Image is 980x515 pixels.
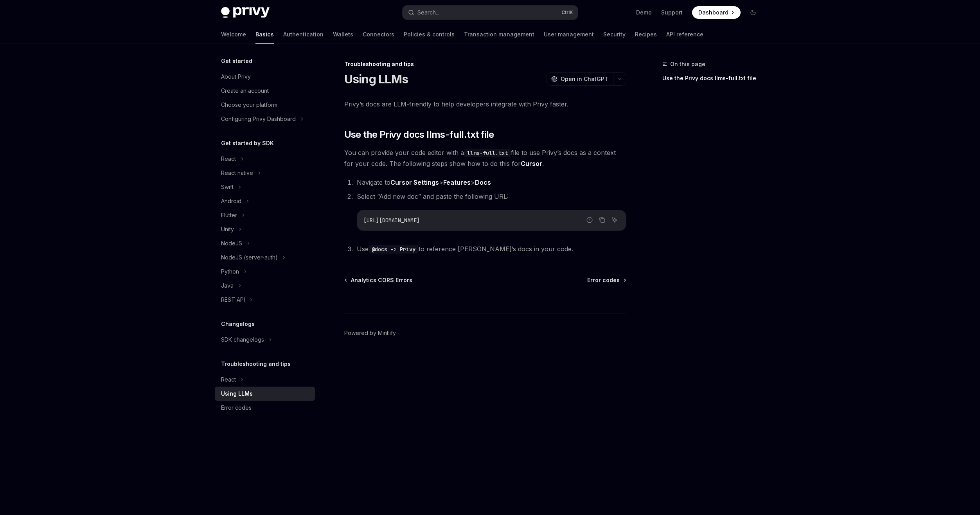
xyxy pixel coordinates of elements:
[215,401,315,415] a: Error codes
[666,25,703,44] a: API reference
[363,217,420,224] span: [URL][DOMAIN_NAME]
[221,72,251,81] div: About Privy
[221,56,252,66] h5: Get started
[544,25,594,44] a: User management
[351,276,412,284] span: Analytics CORS Errors
[221,100,277,110] div: Choose your platform
[403,5,578,20] button: Search...CtrlK
[344,60,626,68] div: Troubleshooting and tips
[443,178,471,186] strong: Features
[221,319,255,329] h5: Changelogs
[255,25,274,44] a: Basics
[221,253,278,262] div: NodeJS (server-auth)
[357,245,573,253] span: Use to reference [PERSON_NAME]’s docs in your code.
[221,375,236,384] div: React
[603,25,626,44] a: Security
[221,389,253,398] div: Using LLMs
[344,99,626,110] span: Privy’s docs are LLM-friendly to help developers integrate with Privy faster.
[661,9,683,16] a: Support
[357,193,509,200] span: Select “Add new doc” and paste the following URL:
[221,139,274,148] h5: Get started by SDK
[345,276,412,284] a: Analytics CORS Errors
[404,25,455,44] a: Policies & controls
[363,25,394,44] a: Connectors
[698,9,728,16] span: Dashboard
[636,9,652,16] a: Demo
[221,295,245,304] div: REST API
[221,403,252,412] div: Error codes
[584,215,595,225] button: Report incorrect code
[369,245,419,254] code: @docs -> Privy
[221,211,237,220] div: Flutter
[464,25,534,44] a: Transaction management
[215,98,315,112] a: Choose your platform
[587,276,626,284] a: Error codes
[344,147,626,169] span: You can provide your code editor with a file to use Privy’s docs as a context for your code. The ...
[344,72,408,86] h1: Using LLMs
[221,196,241,206] div: Android
[333,25,353,44] a: Wallets
[546,72,613,86] button: Open in ChatGPT
[662,72,766,85] a: Use the Privy docs llms-full.txt file
[283,25,324,44] a: Authentication
[747,6,759,19] button: Toggle dark mode
[221,25,246,44] a: Welcome
[610,215,620,225] button: Ask AI
[521,160,542,168] a: Cursor
[221,267,239,276] div: Python
[464,149,511,157] code: llms-full.txt
[221,168,253,178] div: React native
[390,178,439,186] strong: Cursor Settings
[587,276,620,284] span: Error codes
[344,128,494,141] span: Use the Privy docs llms-full.txt file
[357,178,491,186] span: Navigate to > >
[221,7,270,18] img: dark logo
[221,239,242,248] div: NodeJS
[215,70,315,84] a: About Privy
[221,225,234,234] div: Unity
[221,281,234,290] div: Java
[215,84,315,98] a: Create an account
[215,387,315,401] a: Using LLMs
[670,59,705,69] span: On this page
[635,25,657,44] a: Recipes
[561,9,573,16] span: Ctrl K
[221,86,269,95] div: Create an account
[221,335,264,344] div: SDK changelogs
[344,329,396,337] a: Powered by Mintlify
[417,8,439,17] div: Search...
[221,114,296,124] div: Configuring Privy Dashboard
[221,359,291,369] h5: Troubleshooting and tips
[692,6,741,19] a: Dashboard
[221,182,234,192] div: Swift
[475,178,491,186] strong: Docs
[561,75,608,83] span: Open in ChatGPT
[221,154,236,164] div: React
[597,215,607,225] button: Copy the contents from the code block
